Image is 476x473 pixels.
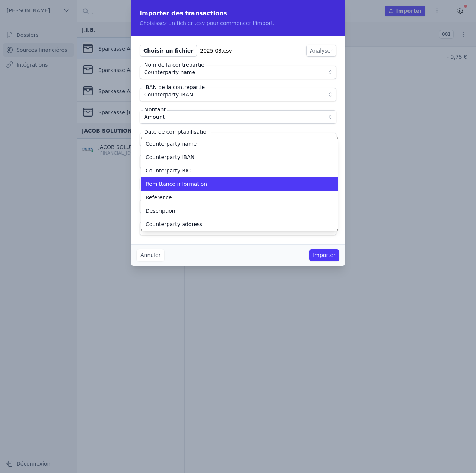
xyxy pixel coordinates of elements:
span: Counterparty address [146,220,202,228]
span: Description [146,207,175,215]
span: Counterparty name [146,140,197,147]
span: Counterparty IBAN [146,153,194,161]
span: Reference [146,194,172,201]
span: Counterparty BIC [146,167,191,174]
span: Remittance information [146,180,207,188]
